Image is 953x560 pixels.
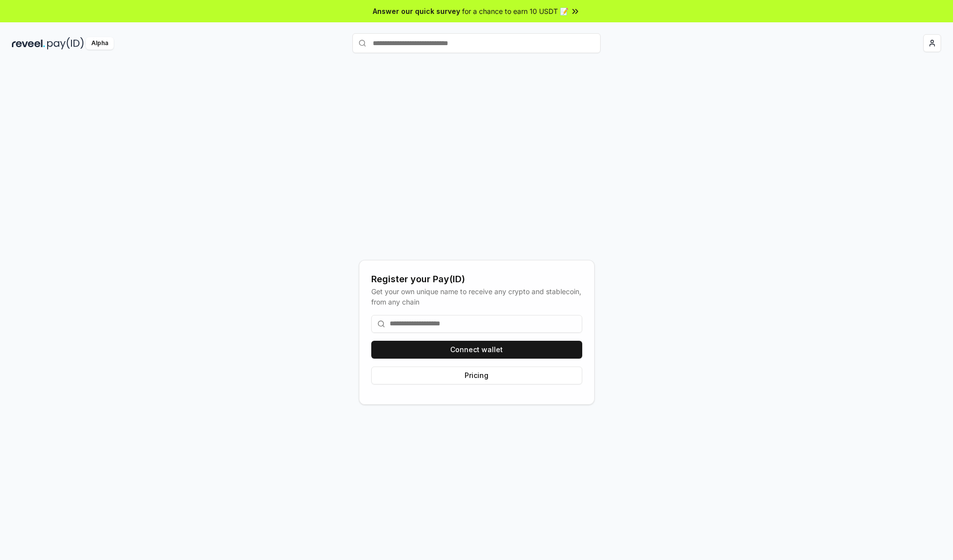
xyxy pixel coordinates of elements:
div: Get your own unique name to receive any crypto and stablecoin, from any chain [371,286,582,307]
div: Alpha [86,37,114,50]
div: Register your Pay(ID) [371,272,582,286]
span: Answer our quick survey [373,6,460,16]
img: reveel_dark [12,37,45,50]
button: Pricing [371,367,582,384]
span: for a chance to earn 10 USDT 📝 [462,6,568,16]
button: Connect wallet [371,341,582,359]
img: pay_id [47,37,84,50]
